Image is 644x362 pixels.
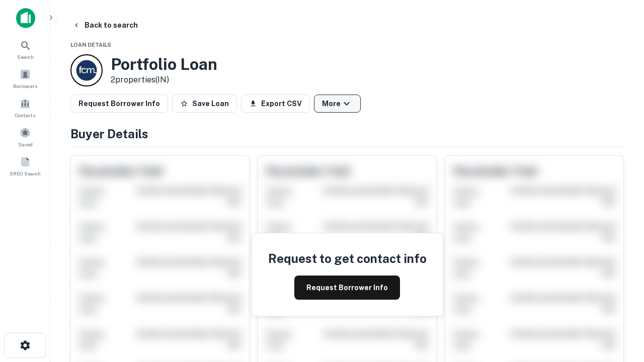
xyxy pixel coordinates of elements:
[3,65,47,92] a: Borrowers
[3,94,47,121] a: Contacts
[70,95,168,113] button: Request Borrower Info
[15,111,35,119] span: Contacts
[70,125,624,143] h4: Buyer Details
[241,95,310,113] button: Export CSV
[3,152,47,179] a: SREO Search
[294,276,400,300] button: Request Borrower Info
[111,55,217,74] h3: Portfolio Loan
[172,95,237,113] button: Save Loan
[268,249,427,267] h4: Request to get contact info
[3,36,47,63] a: Search
[70,42,111,48] span: Loan Details
[111,74,217,86] p: 2 properties (IN)
[13,82,37,90] span: Borrowers
[16,8,35,28] img: capitalize-icon.png
[594,249,644,298] iframe: Chat Widget
[10,169,41,177] span: SREO Search
[18,140,33,148] span: Saved
[17,53,34,61] span: Search
[68,16,142,34] button: Back to search
[3,123,47,150] a: Saved
[314,95,361,113] button: More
